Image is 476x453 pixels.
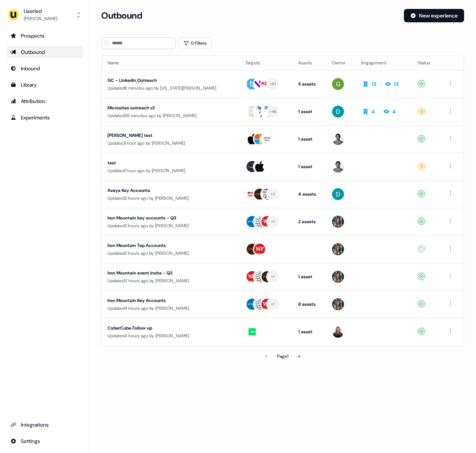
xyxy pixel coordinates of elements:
div: 1 asset [298,328,321,335]
div: [PERSON_NAME] test [107,132,226,139]
div: 13 [372,80,376,88]
div: Updated 8 minutes ago by [US_STATE][PERSON_NAME] [107,84,234,92]
div: Updated 3 hours ago by [PERSON_NAME] [107,277,234,285]
div: Updated 4 hours ago by [PERSON_NAME] [107,305,234,312]
button: Userled[PERSON_NAME] [6,6,83,24]
div: 1 asset [298,273,321,280]
div: Updated 2 hours ago by [PERSON_NAME] [107,222,234,229]
img: Charlotte [332,243,344,255]
a: Go to outbound experience [6,46,83,58]
button: 0 Filters [178,37,212,49]
div: 8 assets [298,301,321,308]
div: Library [10,81,78,89]
div: Iron Mountain key accounts - Q3 [107,214,226,222]
div: Prospects [10,32,78,39]
a: Go to integrations [6,435,83,447]
th: Status [412,55,440,70]
div: Page 1 [277,353,288,360]
div: Experiments [10,114,78,121]
img: Maz [332,133,344,145]
div: + 2 [271,191,275,197]
img: Charlotte [332,271,344,283]
div: Settings [10,437,78,445]
div: + 1 [271,273,275,280]
a: Go to attribution [6,95,83,107]
div: 4 assets [298,190,321,198]
div: 4 [372,108,375,115]
div: GC - Linkedin Outreach [107,77,226,84]
div: 1 asset [298,108,321,115]
button: New experience [404,9,464,22]
img: Charlotte [332,298,344,310]
div: Outbound [10,48,78,56]
div: test [107,159,226,167]
a: Go to experiments [6,112,83,123]
div: Integrations [10,421,78,428]
th: Targets [239,55,292,70]
h3: Outbound [101,10,142,21]
div: + 46 [269,108,276,115]
a: Go to integrations [6,419,83,431]
img: David [332,188,344,200]
div: Updated 2 hours ago by [PERSON_NAME] [107,195,234,202]
div: Inbound [10,65,78,72]
th: Owner [326,55,355,70]
div: + 1 [271,218,275,225]
div: 5 assets [298,80,321,88]
div: + 67 [270,81,276,87]
div: Updated 36 minutes ago by [PERSON_NAME] [107,112,234,119]
div: Iron Mountain event invite - Q3 [107,269,226,277]
div: 4 [392,108,396,115]
div: Updated 1 hour ago by [PERSON_NAME] [107,167,234,174]
th: Assets [292,55,327,70]
th: Engagement [355,55,412,70]
a: Go to Inbound [6,62,83,74]
div: 1 asset [298,135,321,143]
div: 13 [394,80,399,88]
a: Go to templates [6,79,83,91]
div: Updated 2 hours ago by [PERSON_NAME] [107,250,234,257]
div: 1 asset [298,163,321,170]
div: Userled [24,7,57,15]
img: Maz [332,161,344,173]
div: CyberCube Follow up [107,324,226,332]
div: Avaya Key Accounts [107,187,226,194]
img: Geneviève [332,326,344,338]
div: 2 assets [298,218,321,225]
img: Charlotte [332,216,344,228]
div: [PERSON_NAME] [24,15,57,22]
img: Georgia [332,78,344,90]
div: Updated 1 hour ago by [PERSON_NAME] [107,139,234,147]
div: Iron Mountain Top Accounts [107,242,226,249]
div: Microsites outreach v2 [107,104,226,112]
div: Updated 4 hours ago by [PERSON_NAME] [107,332,234,340]
img: David [332,106,344,118]
div: Iron Mountain Key Accounts [107,297,226,304]
div: Attribution [10,97,78,105]
a: Go to prospects [6,30,83,42]
th: Name [102,55,239,70]
div: + 1 [271,301,275,308]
